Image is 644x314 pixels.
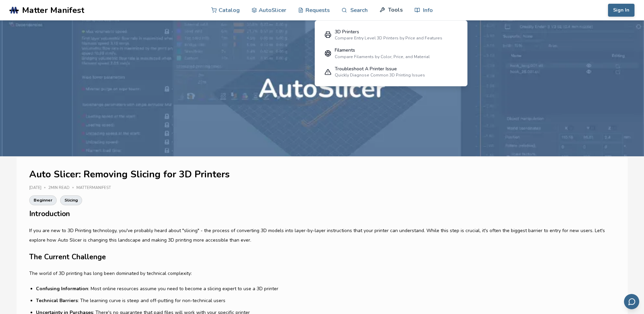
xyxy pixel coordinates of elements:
div: Troubleshoot A Printer Issue [335,66,425,72]
div: [DATE] [29,186,48,190]
div: Filaments [335,48,430,53]
div: MatterManifest [76,186,116,190]
p: If you are new to 3D Printing technology, you've probably heard about "slicing" - the process of ... [29,226,614,245]
div: Quickly Diagnose Common 3D Printing Issues [335,73,425,77]
h2: The Current Challenge [29,252,614,262]
h1: Auto Slicer: Removing Slicing for 3D Printers [29,169,614,180]
li: : The learning curve is steep and off-putting for non-technical users [36,297,614,304]
li: : Most online resources assume you need to become a slicing expert to use a 3D printer [36,285,614,292]
a: Troubleshoot A Printer IssueQuickly Diagnose Common 3D Printing Issues [320,63,462,81]
strong: Confusing Information [36,285,88,292]
span: Matter Manifest [22,5,84,15]
button: Sign In [608,4,634,17]
div: Compare Filaments by Color, Price, and Material [335,54,430,59]
h2: Introduction [29,209,614,219]
button: Send feedback via email [624,294,639,309]
div: Compare Entry Level 3D Printers by Price and Features [335,36,442,40]
strong: Technical Barriers [36,297,78,304]
a: 3D PrintersCompare Entry Level 3D Printers by Price and Features [320,25,462,44]
div: 3D Printers [335,29,442,35]
a: FilamentsCompare Filaments by Color, Price, and Material [320,44,462,63]
div: 2 min read [48,186,76,190]
a: Slicing [60,195,82,205]
p: The world of 3D printing has long been dominated by technical complexity: [29,269,614,278]
a: Beginner [29,195,57,205]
